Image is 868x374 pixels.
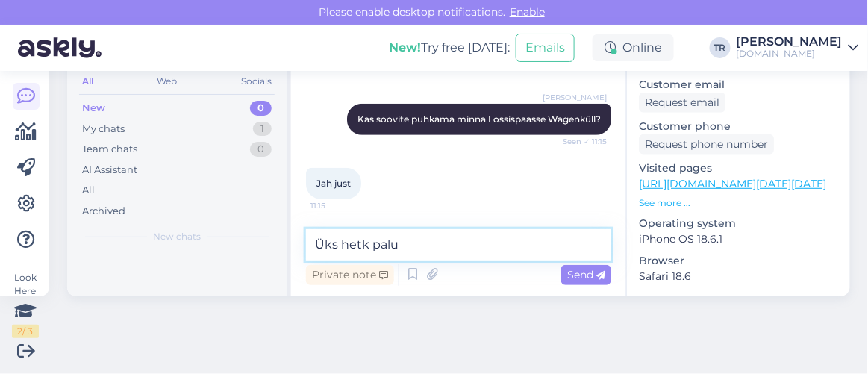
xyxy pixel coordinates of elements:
[543,92,607,103] span: [PERSON_NAME]
[737,36,859,60] a: [PERSON_NAME][DOMAIN_NAME]
[316,178,351,189] span: Jah just
[79,72,96,91] div: All
[737,48,843,60] div: [DOMAIN_NAME]
[12,271,39,338] div: Look Here
[639,216,838,231] p: Operating system
[250,101,272,116] div: 0
[567,268,605,281] span: Send
[639,269,838,284] p: Safari 18.6
[710,37,731,58] div: TR
[639,160,838,176] p: Visited pages
[82,101,105,116] div: New
[82,142,137,157] div: Team chats
[389,39,510,57] div: Try free [DATE]:
[639,177,826,190] a: [URL][DOMAIN_NAME][DATE][DATE]
[82,122,125,137] div: My chats
[153,230,201,243] span: New chats
[639,134,774,155] div: Request phone number
[357,113,601,125] span: Kas soovite puhkama minna Lossispaasse Wagenküll?
[389,40,421,54] b: New!
[82,183,95,198] div: All
[639,119,838,134] p: Customer phone
[12,325,39,338] div: 2 / 3
[505,5,549,19] span: Enable
[238,72,275,91] div: Socials
[639,77,838,93] p: Customer email
[306,265,394,285] div: Private note
[250,142,272,157] div: 0
[306,229,611,261] textarea: Üks hetk palun
[639,93,725,113] div: Request email
[551,136,607,147] span: Seen ✓ 11:15
[82,204,125,219] div: Archived
[639,231,838,247] p: iPhone OS 18.6.1
[82,163,137,178] div: AI Assistant
[593,34,674,61] div: Online
[737,36,843,48] div: [PERSON_NAME]
[253,122,272,137] div: 1
[639,196,838,210] p: See more ...
[516,34,575,62] button: Emails
[154,72,181,91] div: Web
[639,253,838,269] p: Browser
[310,200,366,211] span: 11:15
